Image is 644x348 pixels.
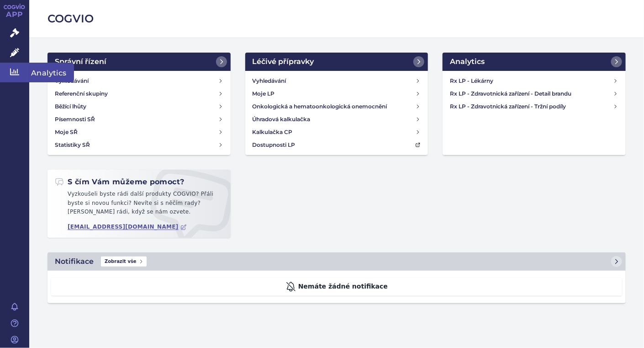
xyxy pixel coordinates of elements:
h4: Kalkulačka CP [253,128,293,137]
a: Písemnosti SŘ [51,113,227,126]
a: Vyhledávání [249,75,425,87]
a: Rx LP - Lékárny [446,75,622,87]
h4: Onkologická a hematoonkologická onemocnění [253,102,387,111]
a: [EMAIL_ADDRESS][DOMAIN_NAME] [68,224,187,230]
span: Zobrazit vše [101,257,147,267]
h4: Statistiky SŘ [55,140,90,150]
a: Rx LP - Zdravotnická zařízení - Detail brandu [446,87,622,100]
a: Vyhledávání [51,75,227,87]
h4: Rx LP - Zdravotnická zařízení - Detail brandu [450,89,613,98]
a: Úhradová kalkulačka [249,113,425,126]
h4: Dostupnosti LP [253,140,296,150]
a: Moje LP [249,87,425,100]
h4: Běžící lhůty [55,102,86,111]
p: Vyzkoušeli byste rádi další produkty COGVIO? Přáli byste si novou funkci? Nevíte si s něčím rady?... [55,190,223,220]
h4: Písemnosti SŘ [55,115,95,124]
h2: COGVIO [48,11,626,27]
h4: Moje LP [253,89,275,98]
h4: Rx LP - Lékárny [450,76,613,86]
h2: Notifikace [55,256,94,267]
h2: Analytics [450,56,485,67]
a: Kalkulačka CP [249,126,425,139]
a: Referenční skupiny [51,87,227,100]
a: Onkologická a hematoonkologická onemocnění [249,100,425,113]
a: Statistiky SŘ [51,139,227,151]
h4: Úhradová kalkulačka [253,115,311,124]
a: Léčivé přípravky [245,53,428,71]
a: Správní řízení [48,53,231,71]
div: Nemáte žádné notifikace [51,278,622,296]
h4: Rx LP - Zdravotnická zařízení - Tržní podíly [450,102,613,111]
a: Analytics [443,53,626,71]
a: Moje SŘ [51,126,227,139]
h2: Léčivé přípravky [253,56,314,67]
a: Dostupnosti LP [249,139,425,151]
a: Běžící lhůty [51,100,227,113]
h4: Moje SŘ [55,128,78,137]
h4: Referenční skupiny [55,89,108,98]
a: Rx LP - Zdravotnická zařízení - Tržní podíly [446,100,622,113]
h2: Správní řízení [55,56,106,67]
h4: Vyhledávání [253,76,286,86]
h2: S čím Vám můžeme pomoct? [55,177,185,187]
a: NotifikaceZobrazit vše [48,252,626,271]
span: Analytics [29,63,74,82]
